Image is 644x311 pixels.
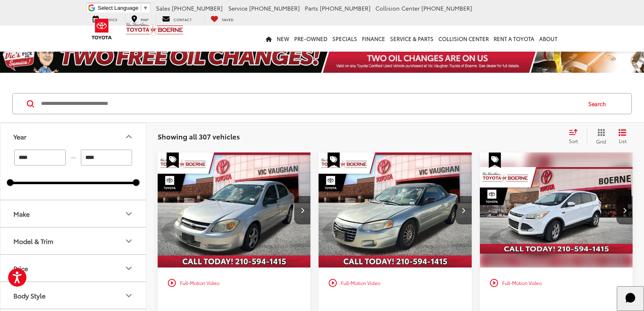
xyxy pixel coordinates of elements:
span: Service [228,4,247,12]
div: Year [13,133,26,140]
button: Next image [455,196,472,224]
span: — [68,154,78,161]
img: 2005 Chrysler Sebring Touring [318,152,472,268]
svg: Start Chat [620,287,641,309]
div: 2005 Chrysler Sebring Touring 0 [318,152,472,268]
span: List [618,137,627,144]
a: Contact [156,15,198,23]
span: Sort [569,137,578,144]
div: Model & Trim [124,236,134,246]
span: Select Language [98,5,139,11]
a: Specials [330,26,360,52]
a: 2015 Ford Escape SE2015 Ford Escape SE2015 Ford Escape SE2015 Ford Escape SE [479,152,633,268]
a: Pre-Owned [292,26,330,52]
div: Price [124,263,134,273]
a: 2009 Chevrolet Cobalt LS2009 Chevrolet Cobalt LS2009 Chevrolet Cobalt LS2009 Chevrolet Cobalt LS [157,152,311,268]
a: Collision Center [436,26,491,52]
span: Showing all 307 vehicles [158,131,240,141]
a: New [274,26,292,52]
span: [PHONE_NUMBER] [172,4,223,12]
div: Price [13,264,28,272]
button: Model & TrimModel & Trim [0,228,147,254]
a: Service [87,15,124,23]
a: Home [263,26,274,52]
div: 2009 Chevrolet Cobalt LS 0 [157,152,311,268]
div: 2015 Ford Escape SE 0 [479,152,633,268]
span: Grid [596,138,606,145]
a: My Saved Vehicles [204,15,240,23]
a: 2005 Chrysler Sebring Touring2005 Chrysler Sebring Touring2005 Chrysler Sebring Touring2005 Chrys... [318,152,472,268]
span: Sales [156,4,170,12]
img: Toyota [87,16,117,42]
img: 2009 Chevrolet Cobalt LS [157,152,311,268]
button: MakeMake [0,200,147,227]
div: Make [13,210,30,217]
button: Select sort value [565,128,587,145]
button: Search [581,94,618,114]
input: minimum [14,150,66,165]
button: Next image [294,196,310,224]
div: Model & Trim [13,237,53,245]
span: Collision Center [375,4,420,12]
span: Special [327,152,340,168]
span: Saved [222,17,234,22]
button: YearYear [0,123,147,150]
img: 2015 Ford Escape SE [479,152,633,268]
button: PricePrice [0,255,147,281]
img: Vic Vaughan Toyota of Boerne [126,22,184,36]
span: [PHONE_NUMBER] [320,4,371,12]
div: Body Style [13,291,46,299]
span: Special [489,152,501,168]
span: [PHONE_NUMBER] [249,4,300,12]
input: maximum [81,150,132,165]
input: Search by Make, Model, or Keyword [40,94,581,113]
span: Parts [305,4,318,12]
button: Body StyleBody Style [0,282,147,309]
div: Year [124,132,134,141]
button: Grid View [587,128,612,145]
span: Special [167,152,179,168]
button: Next image [616,196,633,224]
button: List View [612,128,633,145]
a: Finance [360,26,388,52]
a: About [537,26,560,52]
a: Select Language​ [98,5,148,11]
span: ▼ [143,5,148,11]
span: [PHONE_NUMBER] [421,4,472,12]
a: Service & Parts: Opens in a new tab [388,26,436,52]
a: Rent a Toyota [491,26,537,52]
div: Body Style [124,291,134,300]
div: Make [124,209,134,219]
a: Map [125,15,154,23]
